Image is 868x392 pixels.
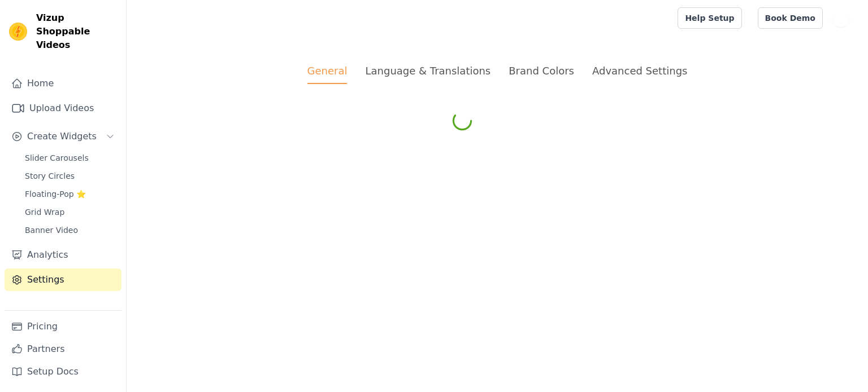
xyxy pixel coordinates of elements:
[509,63,574,78] div: Brand Colors
[36,11,117,52] span: Vizup Shoppable Videos
[25,188,86,200] span: Floating-Pop ⭐
[5,338,121,360] a: Partners
[5,72,121,95] a: Home
[307,63,348,84] div: General
[5,315,121,338] a: Pricing
[25,206,64,218] span: Grid Wrap
[5,244,121,266] a: Analytics
[27,130,97,143] span: Create Widgets
[25,224,78,236] span: Banner Video
[758,7,823,29] a: Book Demo
[9,23,27,41] img: Vizup
[5,268,121,291] a: Settings
[365,63,491,78] div: Language & Translations
[18,222,121,238] a: Banner Video
[25,152,89,164] span: Slider Carousels
[5,125,121,148] button: Create Widgets
[18,204,121,220] a: Grid Wrap
[592,63,687,78] div: Advanced Settings
[18,186,121,202] a: Floating-Pop ⭐
[18,168,121,184] a: Story Circles
[678,7,741,29] a: Help Setup
[25,170,75,182] span: Story Circles
[18,150,121,166] a: Slider Carousels
[5,97,121,120] a: Upload Videos
[5,360,121,383] a: Setup Docs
